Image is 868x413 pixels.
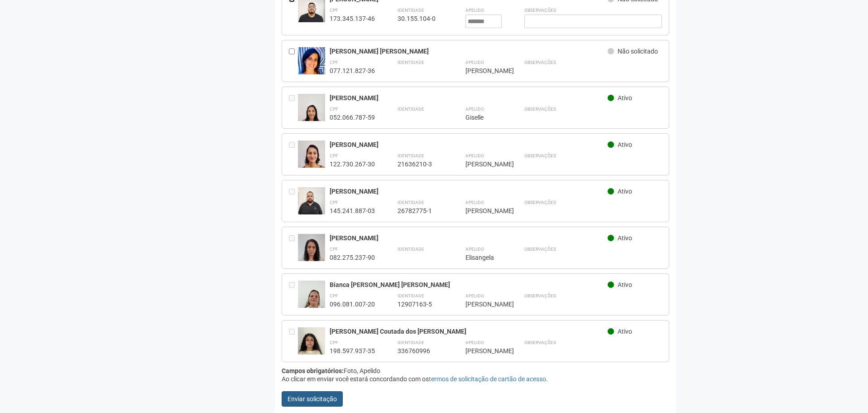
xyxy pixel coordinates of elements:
[398,247,424,252] strong: Identidade
[618,234,632,242] span: Ativo
[330,47,608,55] div: [PERSON_NAME] [PERSON_NAME]
[465,340,484,345] strong: Apelido
[398,107,424,112] strong: Identidade
[524,293,556,298] strong: Observações
[398,340,424,345] strong: Identidade
[618,94,632,102] span: Ativo
[465,200,484,205] strong: Apelido
[298,141,325,177] img: user.jpg
[282,367,670,375] div: Foto, Apelido
[289,141,298,168] div: Entre em contato com a Aministração para solicitar o cancelamento ou 2a via
[618,48,658,55] span: Não solicitado
[330,67,375,75] div: 077.121.827-36
[429,375,546,383] a: termos de solicitação de cartão de acesso
[282,391,343,407] button: Enviar solicitação
[398,207,443,215] div: 26782775-1
[398,160,443,168] div: 21636210-3
[398,153,424,158] strong: Identidade
[465,300,502,308] div: [PERSON_NAME]
[618,328,632,335] span: Ativo
[524,107,556,112] strong: Observações
[330,207,375,215] div: 145.241.887-03
[524,200,556,205] strong: Observações
[330,15,375,23] div: 173.345.137-46
[465,160,502,168] div: [PERSON_NAME]
[330,234,608,242] div: [PERSON_NAME]
[298,94,325,130] img: user.jpg
[465,8,484,13] strong: Apelido
[398,200,424,205] strong: Identidade
[398,8,424,13] strong: Identidade
[330,293,338,298] strong: CPF
[465,253,502,262] div: Elisangela
[398,347,443,355] div: 336760996
[330,340,338,345] strong: CPF
[330,200,338,205] strong: CPF
[330,160,375,168] div: 122.730.267-30
[398,293,424,298] strong: Identidade
[398,15,443,23] div: 30.155.104-0
[465,347,502,355] div: [PERSON_NAME]
[465,247,484,252] strong: Apelido
[618,141,632,148] span: Ativo
[282,367,344,374] strong: Campos obrigatórios:
[298,187,325,214] img: user.jpg
[289,327,298,355] div: Entre em contato com a Aministração para solicitar o cancelamento ou 2a via
[524,340,556,345] strong: Observações
[289,234,298,262] div: Entre em contato com a Aministração para solicitar o cancelamento ou 2a via
[330,187,608,195] div: [PERSON_NAME]
[465,207,502,215] div: [PERSON_NAME]
[330,327,608,335] div: [PERSON_NAME] Coutada dos [PERSON_NAME]
[330,113,375,121] div: 052.066.787-59
[330,107,338,112] strong: CPF
[330,94,608,102] div: [PERSON_NAME]
[330,300,375,308] div: 096.081.007-20
[524,8,556,13] strong: Observações
[289,187,298,215] div: Entre em contato com a Aministração para solicitar o cancelamento ou 2a via
[524,247,556,252] strong: Observações
[330,247,338,252] strong: CPF
[618,188,632,195] span: Ativo
[298,234,325,270] img: user.jpg
[465,293,484,298] strong: Apelido
[330,8,338,13] strong: CPF
[330,141,608,149] div: [PERSON_NAME]
[330,281,608,289] div: Bianca [PERSON_NAME] [PERSON_NAME]
[465,67,502,75] div: [PERSON_NAME]
[398,60,424,65] strong: Identidade
[524,60,556,65] strong: Observações
[465,113,502,121] div: Giselle
[465,153,484,158] strong: Apelido
[465,107,484,112] strong: Apelido
[330,153,338,158] strong: CPF
[618,281,632,288] span: Ativo
[289,281,298,308] div: Entre em contato com a Aministração para solicitar o cancelamento ou 2a via
[330,60,338,65] strong: CPF
[524,153,556,158] strong: Observações
[398,300,443,308] div: 12907163-5
[282,375,670,383] div: Ao clicar em enviar você estará concordando com os .
[298,327,325,359] img: user.jpg
[465,60,484,65] strong: Apelido
[330,253,375,262] div: 082.275.237-90
[289,94,298,121] div: Entre em contato com a Aministração para solicitar o cancelamento ou 2a via
[330,347,375,355] div: 198.597.937-35
[298,281,325,313] img: user.jpg
[298,47,325,76] img: user.jpg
